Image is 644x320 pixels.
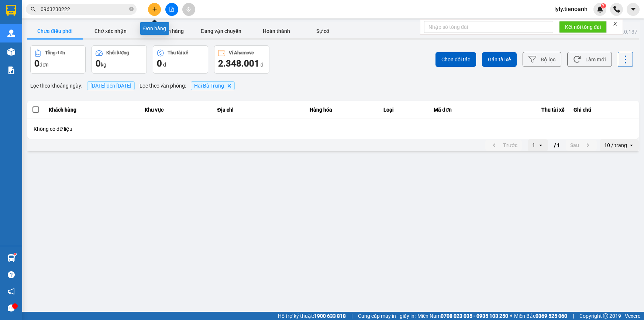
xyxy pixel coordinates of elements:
button: Sự cố [304,24,341,38]
button: Chọn đối tác [435,52,476,67]
span: / 1 [554,141,560,150]
span: [DATE] đến [DATE] [87,81,135,90]
span: ⚪️ [510,314,512,317]
img: warehouse-icon [7,30,15,37]
span: 0 [34,58,39,69]
span: caret-down [630,6,637,13]
button: aim [182,3,195,16]
span: copyright [603,313,608,319]
input: Nhập số tổng đài [424,21,553,33]
button: Khối lượng0kg [92,45,147,74]
sup: 3 [601,3,606,8]
span: plus [152,7,157,12]
span: close-circle [129,7,134,11]
span: Miền Nam [417,312,508,320]
span: message [8,304,15,312]
button: Hoàn thành [249,24,304,38]
svg: Delete [227,84,231,88]
strong: 0708 023 035 - 0935 103 250 [441,313,508,319]
span: Cung cấp máy in - giấy in: [358,312,416,320]
div: 1 [532,142,535,149]
img: icon-new-feature [597,6,603,13]
span: | [351,312,352,320]
span: 0 [157,58,162,69]
div: 10 / trang [604,142,627,149]
div: Tổng đơn [45,50,65,55]
th: Hàng hóa [305,101,379,119]
input: Tìm tên, số ĐT hoặc mã đơn [41,5,128,13]
button: Chưa điều phối [27,24,83,38]
button: previous page. current page 1 / 1 [485,140,522,151]
svg: open [628,142,634,148]
button: Đang vận chuyển [193,24,249,38]
div: Khối lượng [106,50,129,55]
img: warehouse-icon [7,254,15,262]
button: file-add [165,3,178,16]
span: file-add [169,7,174,12]
th: Ghi chú [569,101,639,119]
button: Gán tài xế [482,52,517,67]
span: lyly.tienoanh [548,4,593,14]
strong: 0369 525 060 [535,313,567,319]
span: question-circle [8,271,15,278]
th: Khách hàng [44,101,140,119]
button: Kết nối tổng đài [559,21,607,33]
input: Selected 10 / trang. [628,142,628,149]
div: đ [157,58,204,69]
span: search [31,7,36,12]
strong: 1900 633 818 [314,313,346,319]
span: Lọc theo khoảng ngày : [30,82,82,90]
button: plus [148,3,161,16]
div: Thu tài xế [489,105,565,114]
span: 2.348.001 [218,58,259,69]
span: Miền Bắc [514,312,567,320]
th: Loại [379,101,430,119]
span: | [573,312,574,320]
svg: open [538,142,544,148]
img: warehouse-icon [7,48,15,56]
span: 15/08/2025 đến 15/08/2025 [90,83,131,89]
th: Mã đơn [429,101,485,119]
div: kg [96,58,143,69]
span: Hỗ trợ kỹ thuật: [278,312,346,320]
button: Chờ nhận hàng [138,24,193,38]
span: close [613,21,618,26]
span: aim [186,7,191,12]
span: Lọc theo văn phòng : [140,82,186,90]
span: Hai Bà Trưng [194,83,224,89]
div: Ví Ahamove [229,50,254,55]
span: close-circle [129,6,134,13]
div: đ [218,58,265,69]
div: Không có dữ liệu [34,125,633,133]
img: logo-vxr [6,5,16,16]
button: next page. current page 1 / 1 [566,140,597,151]
div: đơn [34,58,82,69]
span: 0 [96,58,101,69]
th: Địa chỉ [213,101,305,119]
button: Bộ lọc [523,52,561,67]
span: Chọn đối tác [441,56,470,63]
button: Chờ xác nhận [83,24,138,38]
span: 3 [602,3,605,8]
div: Thu tài xế [168,50,188,55]
th: Khu vực [140,101,213,119]
span: Gán tài xế [488,56,511,63]
button: Ví Ahamove2.348.001 đ [214,45,269,74]
img: phone-icon [613,6,620,13]
button: Tổng đơn0đơn [30,45,86,74]
button: Thu tài xế0 đ [153,45,208,74]
img: solution-icon [7,67,15,74]
button: caret-down [627,3,640,16]
div: Đơn hàng [140,22,169,35]
span: Kết nối tổng đài [565,23,601,31]
sup: 1 [14,253,16,255]
span: Hai Bà Trưng , close by backspace [191,81,235,90]
span: notification [8,288,15,295]
button: Làm mới [567,52,612,67]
